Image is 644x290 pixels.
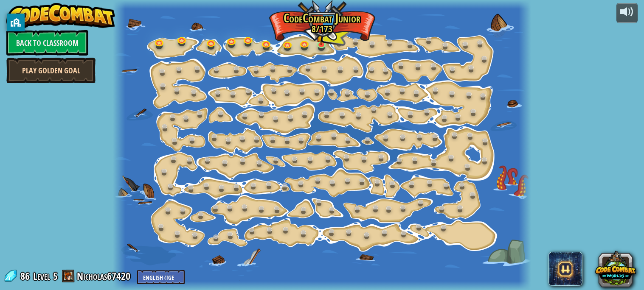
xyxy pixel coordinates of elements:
[316,28,326,45] img: level-banner-started.png
[77,269,133,283] a: Nicholas67420
[6,30,88,56] a: Back to Classroom
[616,3,638,23] button: Adjust volume
[53,269,58,283] span: 5
[20,269,32,283] span: 86
[33,269,50,283] span: Level
[7,14,25,31] button: privacy banner
[6,3,115,28] img: CodeCombat - Learn how to code by playing a game
[6,58,96,83] a: Play Golden Goal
